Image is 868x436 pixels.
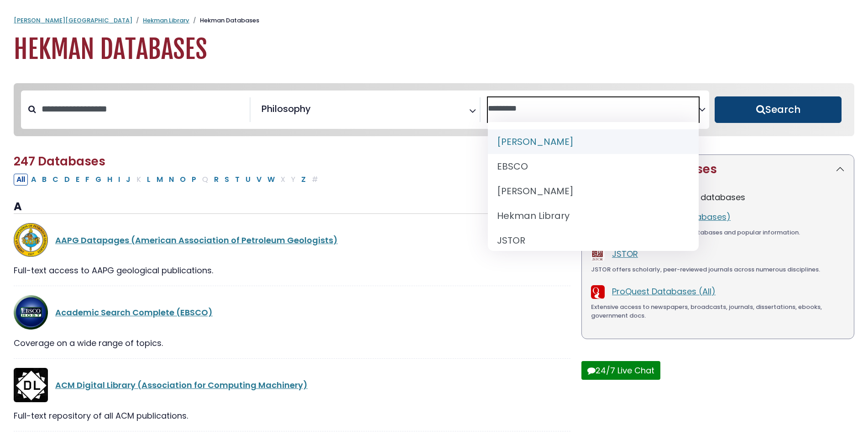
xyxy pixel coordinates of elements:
a: AAPG Datapages (American Association of Petroleum Geologists) [55,234,338,246]
button: Filter Results G [93,174,104,186]
li: Philosophy [258,102,311,116]
div: Alpha-list to filter by first letter of database name [14,173,322,185]
button: Filter Results N [166,174,177,186]
h1: Hekman Databases [14,34,854,65]
li: [PERSON_NAME] [488,129,699,154]
div: Powerful platform with full-text databases and popular information. [591,228,845,237]
button: Filter Results B [39,174,49,186]
button: Featured Databases [582,155,854,184]
button: Submit for Search Results [715,96,842,123]
button: Filter Results S [222,174,232,186]
span: Philosophy [261,102,311,116]
div: Full-text repository of all ACM publications. [14,409,570,422]
li: [PERSON_NAME] [488,179,699,203]
p: The most frequently-used databases [591,191,845,203]
div: Coverage on a wide range of topics. [14,337,570,349]
button: Filter Results W [265,174,277,186]
a: [PERSON_NAME][GEOGRAPHIC_DATA] [14,16,132,25]
a: ProQuest Databases (All) [612,286,716,297]
button: Filter Results A [28,174,39,186]
a: ACM Digital Library (Association for Computing Machinery) [55,379,308,391]
button: Filter Results E [73,174,82,186]
div: Extensive access to newspapers, broadcasts, journals, dissertations, ebooks, government docs. [591,303,845,320]
button: Filter Results P [189,174,199,186]
li: Hekman Library [488,203,699,228]
button: Filter Results I [115,174,123,186]
span: 247 Databases [14,153,105,170]
li: JSTOR [488,228,699,253]
button: Filter Results J [123,174,133,186]
button: Filter Results M [154,174,166,186]
button: Filter Results H [105,174,115,186]
button: Filter Results O [177,174,188,186]
button: Filter Results F [83,174,92,186]
button: Filter Results R [211,174,221,186]
a: Hekman Library [143,16,189,25]
a: JSTOR [612,248,638,260]
li: EBSCO [488,154,699,179]
button: Filter Results U [243,174,253,186]
a: Academic Search Complete (EBSCO) [55,307,213,318]
button: Filter Results Z [298,174,309,186]
button: 24/7 Live Chat [581,361,660,380]
button: Filter Results L [144,174,153,186]
div: Full-text access to AAPG geological publications. [14,264,570,276]
div: JSTOR offers scholarly, peer-reviewed journals across numerous disciplines. [591,265,845,274]
nav: Search filters [14,83,854,136]
textarea: Search [488,104,699,114]
textarea: Search [313,107,319,117]
button: Filter Results C [50,174,61,186]
input: Search database by title or keyword [36,101,250,117]
li: Hekman Databases [189,16,259,25]
h3: A [14,200,570,214]
button: Filter Results V [254,174,264,186]
nav: breadcrumb [14,16,854,25]
button: All [14,174,28,186]
button: Filter Results D [62,174,73,186]
button: Filter Results T [232,174,242,186]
